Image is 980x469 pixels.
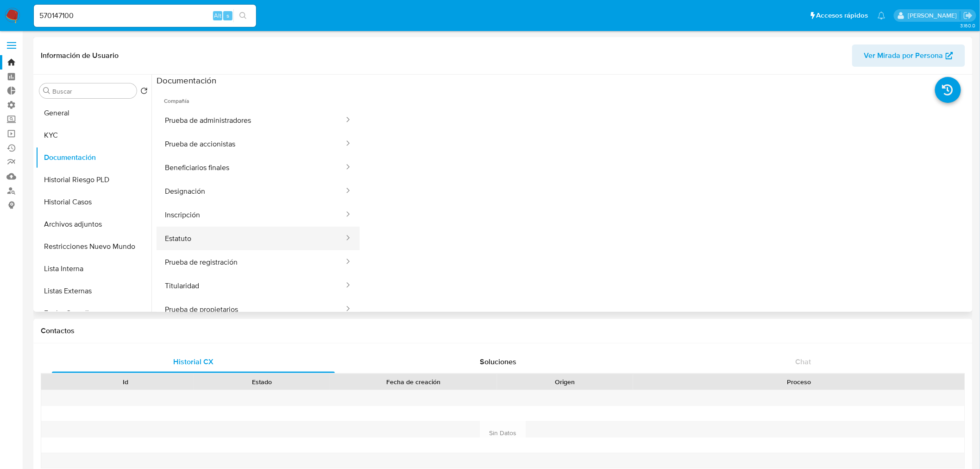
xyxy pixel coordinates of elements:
button: Listas Externas [36,280,151,302]
button: Fecha Compliant [36,302,151,324]
button: Archivos adjuntos [36,213,151,235]
button: Lista Interna [36,258,151,280]
span: Ver Mirada por Persona [864,44,943,67]
div: Fecha de creación [336,377,490,387]
span: Historial CX [173,356,214,367]
h1: Información de Usuario [41,51,119,60]
input: Buscar usuario o caso... [34,10,256,22]
button: Historial Riesgo PLD [36,169,151,191]
button: Ver Mirada por Persona [852,44,965,67]
button: Volver al orden por defecto [140,87,148,97]
button: search-icon [233,9,252,22]
button: Historial Casos [36,191,151,213]
span: Soluciones [480,356,517,367]
button: Documentación [36,146,151,169]
p: ignacio.bagnardi@mercadolibre.com [908,11,960,20]
button: Restricciones Nuevo Mundo [36,235,151,258]
a: Notificaciones [878,12,886,19]
div: Estado [200,377,323,387]
div: Origen [503,377,627,387]
a: Salir [963,11,973,20]
button: Buscar [43,87,50,95]
h1: Contactos [41,326,965,336]
button: General [36,102,151,124]
div: Id [64,377,187,387]
span: Chat [796,356,811,367]
span: s [226,11,229,20]
div: Proceso [640,377,958,387]
span: Alt [214,11,221,20]
span: Accesos rápidos [817,11,868,20]
input: Buscar [52,87,133,95]
button: KYC [36,124,151,146]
